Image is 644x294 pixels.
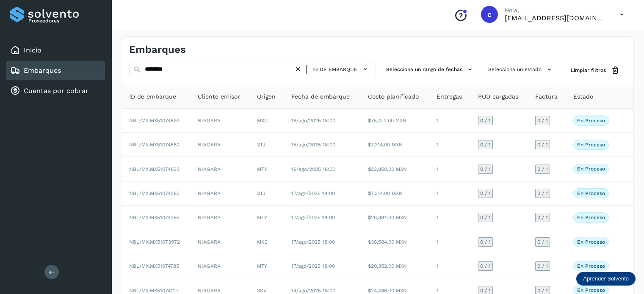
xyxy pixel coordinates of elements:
td: NIAGARA [191,206,250,230]
span: Limpiar filtros [571,66,606,74]
p: En proceso [577,239,605,245]
span: Estado [573,92,593,101]
span: Factura [535,92,558,101]
td: $26,394.00 MXN [361,206,430,230]
span: 16/ago/2025 18:00 [291,118,335,124]
span: ID de embarque [129,92,176,101]
td: 3TJ [250,181,285,206]
td: 1 [430,230,471,254]
div: Inicio [6,41,105,60]
span: NBL/MX.MX51074582 [129,142,180,148]
span: POD cargadas [478,92,518,101]
span: 0 / 1 [537,215,548,220]
td: $23,850.00 MXN [361,157,430,181]
button: Selecciona un estado [485,63,557,77]
td: NIAGARA [191,133,250,157]
span: NBL/MX.MX51074585 [129,190,180,196]
td: $75,472.00 MXN [361,109,430,133]
span: 0 / 1 [537,288,548,293]
span: NBL/MX.MX51074127 [129,288,179,294]
td: NIAGARA [191,254,250,278]
span: 0 / 1 [537,142,548,147]
td: MXC [250,230,285,254]
span: 0 / 1 [480,142,491,147]
td: 1 [430,206,471,230]
h4: Embarques [129,44,186,56]
span: NBL/MX.MX51074830 [129,166,180,172]
td: $20,352.00 MXN [361,254,430,278]
td: MXC [250,109,285,133]
td: $38,584.00 MXN [361,230,430,254]
td: NIAGARA [191,230,250,254]
span: NBL/MX.MX51074893 [129,118,180,124]
span: 0 / 1 [480,239,491,245]
p: Proveedores [28,18,102,24]
p: Aprender Solvento [583,275,629,282]
td: 1 [430,254,471,278]
div: Cuentas por cobrar [6,82,105,100]
button: Selecciona un rango de fechas [383,63,478,77]
p: En proceso [577,287,605,293]
td: NIAGARA [191,157,250,181]
p: cuentasespeciales8_met@castores.com.mx [505,14,606,22]
p: En proceso [577,166,605,172]
span: NBL/MX.MX51074295 [129,214,180,220]
span: 0 / 1 [480,118,491,123]
span: Fecha de embarque [291,92,350,101]
span: 15/ago/2025 18:00 [291,142,335,148]
span: 17/ago/2025 18:00 [291,239,335,245]
td: 1 [430,181,471,206]
span: 0 / 1 [480,191,491,196]
span: 14/ago/2025 18:00 [291,288,335,294]
span: Cliente emisor [198,92,240,101]
p: En proceso [577,118,605,124]
span: 0 / 1 [480,215,491,220]
span: 0 / 1 [537,118,548,123]
td: MTY [250,157,285,181]
span: 0 / 1 [537,264,548,269]
button: Limpiar filtros [564,63,627,78]
a: Inicio [24,46,41,54]
td: NIAGARA [191,181,250,206]
td: MTY [250,206,285,230]
span: Entregas [437,92,462,101]
a: Embarques [24,66,61,74]
span: 17/ago/2025 18:00 [291,190,335,196]
button: ID de embarque [310,63,372,75]
span: 0 / 1 [537,239,548,245]
p: En proceso [577,214,605,220]
span: 17/ago/2025 18:00 [291,214,335,220]
p: Hola, [505,7,606,14]
span: Origen [257,92,276,101]
span: NBL/MX.MX51074785 [129,263,179,269]
td: 3TJ [250,133,285,157]
td: 1 [430,109,471,133]
span: Costo planificado [368,92,419,101]
span: ID de embarque [312,66,357,73]
span: 0 / 1 [480,167,491,172]
td: 1 [430,157,471,181]
span: 0 / 1 [537,167,548,172]
p: En proceso [577,190,605,196]
td: MTY [250,254,285,278]
div: Embarques [6,61,105,80]
p: En proceso [577,142,605,148]
td: $7,314.00 MXN [361,181,430,206]
span: NBL/MX.MX51073972 [129,239,180,245]
div: Aprender Solvento [576,272,636,286]
a: Cuentas por cobrar [24,87,88,95]
span: 0 / 1 [480,264,491,269]
span: 0 / 1 [480,288,491,293]
span: 16/ago/2025 18:00 [291,166,335,172]
td: NIAGARA [191,109,250,133]
td: 1 [430,133,471,157]
span: 17/ago/2025 18:00 [291,263,335,269]
span: 0 / 1 [537,191,548,196]
p: En proceso [577,263,605,269]
td: $7,314.00 MXN [361,133,430,157]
